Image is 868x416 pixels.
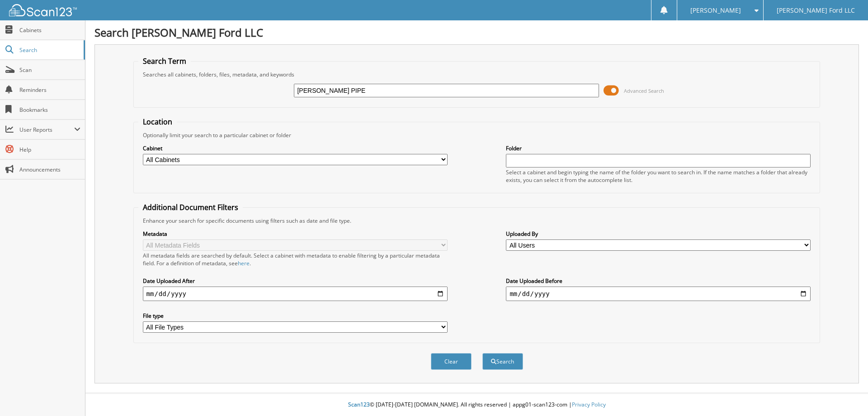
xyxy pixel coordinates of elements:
div: All metadata fields are searched by default. Select a cabinet with metadata to enable filtering b... [143,252,448,267]
label: Date Uploaded After [143,277,448,285]
div: Optionally limit your search to a particular cabinet or folder [138,131,816,139]
div: Searches all cabinets, folders, files, metadata, and keywords [138,71,816,78]
input: start [143,287,448,301]
span: Reminders [19,86,80,94]
label: File type [143,312,448,320]
span: Advanced Search [624,87,664,94]
legend: Location [138,117,177,127]
label: Metadata [143,230,448,238]
span: Scan123 [348,401,370,408]
span: [PERSON_NAME] Ford LLC [777,8,855,13]
div: Enhance your search for specific documents using filters such as date and file type. [138,217,816,225]
label: Date Uploaded Before [506,277,811,285]
button: Search [482,353,523,370]
label: Cabinet [143,144,448,152]
legend: Search Term [138,56,191,66]
span: User Reports [19,126,74,134]
span: Announcements [19,166,80,173]
div: Select a cabinet and begin typing the name of the folder you want to search in. If the name match... [506,168,811,184]
h1: Search [PERSON_NAME] Ford LLC [94,25,859,40]
span: Bookmarks [19,106,80,114]
iframe: Chat Widget [823,373,868,416]
input: end [506,287,811,301]
div: © [DATE]-[DATE] [DOMAIN_NAME]. All rights reserved | appg01-scan123-com | [85,394,868,416]
button: Clear [431,353,472,370]
span: Cabinets [19,26,80,34]
a: Privacy Policy [572,401,606,408]
span: Search [19,46,79,54]
span: Help [19,146,80,153]
a: here [238,259,250,267]
img: scan123-logo-white.svg [9,4,77,16]
span: Scan [19,66,80,74]
legend: Additional Document Filters [138,202,243,212]
label: Folder [506,144,811,152]
label: Uploaded By [506,230,811,238]
span: [PERSON_NAME] [690,8,741,13]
